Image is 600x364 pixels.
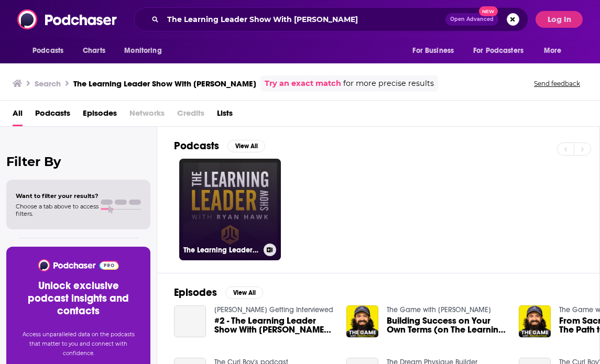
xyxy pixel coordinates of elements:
span: Podcasts [32,43,63,58]
button: open menu [537,41,575,61]
h2: Filter By [6,154,150,169]
h2: Episodes [174,286,217,299]
a: Podcasts [35,105,70,126]
div: Search podcasts, credits, & more... [134,7,528,31]
h2: Podcasts [174,139,219,152]
span: For Business [412,43,454,58]
span: Open Advanced [450,17,494,22]
button: open menu [117,41,175,61]
p: Access unparalleled data on the podcasts that matter to you and connect with confidence. [19,330,138,358]
a: Try an exact match [265,78,341,90]
span: Charts [83,43,105,58]
h3: The Learning Leader Show With [PERSON_NAME] [73,79,256,89]
a: The Game with Alex Hormozi [387,305,491,314]
a: Lists [217,105,233,126]
span: Credits [177,105,204,126]
span: Networks [129,105,165,126]
img: Podchaser - Follow, Share and Rate Podcasts [17,9,118,29]
h3: The Learning Leader Show With [PERSON_NAME] [183,246,259,255]
h3: Unlock exclusive podcast insights and contacts [19,280,138,317]
button: Log In [536,11,583,28]
span: #2 - The Learning Leader Show With [PERSON_NAME] 2021 [214,316,334,334]
a: EpisodesView All [174,286,263,299]
button: View All [225,286,263,299]
a: Robert Greene Getting Interviewed [214,305,333,314]
button: Send feedback [531,79,583,88]
span: Building Success on Your Own Terms (on The Learning Leader Show with [PERSON_NAME]) | Ep 691 [387,316,506,334]
h3: Search [35,79,61,89]
img: From Sacrifices to Success: The Path to Becoming the Hero (on The Learning Leader Show with Ryan ... [519,305,551,337]
span: New [479,6,498,16]
span: Monitoring [124,43,161,58]
a: All [13,105,23,126]
input: Search podcasts, credits, & more... [163,11,445,28]
a: Charts [76,41,112,61]
span: for more precise results [343,78,434,90]
img: Podchaser - Follow, Share and Rate Podcasts [37,259,119,271]
span: More [544,43,562,58]
span: Want to filter your results? [16,192,99,200]
span: For Podcasters [473,43,523,58]
span: Choose a tab above to access filters. [16,203,99,217]
a: The Learning Leader Show With [PERSON_NAME] [179,159,281,260]
button: View All [227,140,265,152]
a: #2 - The Learning Leader Show With Ryan Hawk 2021 [174,305,206,337]
a: Episodes [83,105,117,126]
a: PodcastsView All [174,139,265,152]
button: open menu [466,41,539,61]
button: open menu [25,41,77,61]
a: #2 - The Learning Leader Show With Ryan Hawk 2021 [214,316,334,334]
a: Building Success on Your Own Terms (on The Learning Leader Show with Ryan Hawk) | Ep 691 [387,316,506,334]
button: Open AdvancedNew [445,13,498,26]
img: Building Success on Your Own Terms (on The Learning Leader Show with Ryan Hawk) | Ep 691 [346,305,378,337]
button: open menu [405,41,467,61]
